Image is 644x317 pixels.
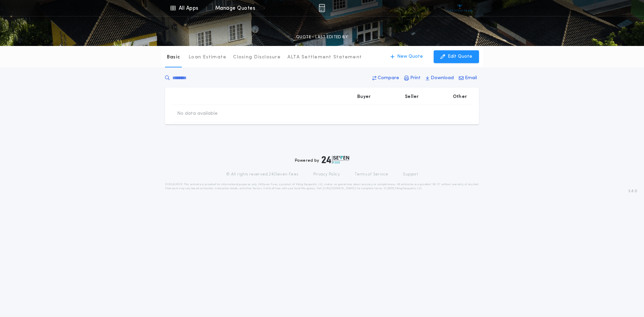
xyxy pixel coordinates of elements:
[628,188,637,194] span: 3.8.0
[434,50,479,63] button: Edit Quote
[295,156,349,164] div: Powered by
[384,50,430,63] button: New Quote
[405,94,419,100] p: Seller
[165,182,479,191] p: DISCLAIMER: This estimate is provided for informational purposes only. 24|Seven Fees, a product o...
[448,53,472,60] p: Edit Quote
[323,187,356,190] a: [URL][DOMAIN_NAME]
[357,94,371,100] p: Buyer
[226,172,299,177] p: © All rights reserved. 24|Seven Fees
[457,72,479,84] button: Email
[296,34,348,41] p: QUOTE - LAST EDITED BY
[447,5,473,11] img: vs-icon
[453,94,467,100] p: Other
[403,172,418,177] a: Support
[172,105,223,122] td: No data available
[397,53,423,60] p: New Quote
[370,72,401,84] button: Compare
[189,54,226,61] p: Loan Estimate
[424,72,456,84] button: Download
[355,172,388,177] a: Terms of Service
[410,75,421,82] p: Print
[167,54,180,61] p: Basic
[402,72,423,84] button: Print
[287,54,362,61] p: ALTA Settlement Statement
[322,156,349,164] img: logo
[431,75,454,82] p: Download
[313,172,340,177] a: Privacy Policy
[465,75,477,82] p: Email
[378,75,399,82] p: Compare
[233,54,281,61] p: Closing Disclosure
[319,4,325,12] img: img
